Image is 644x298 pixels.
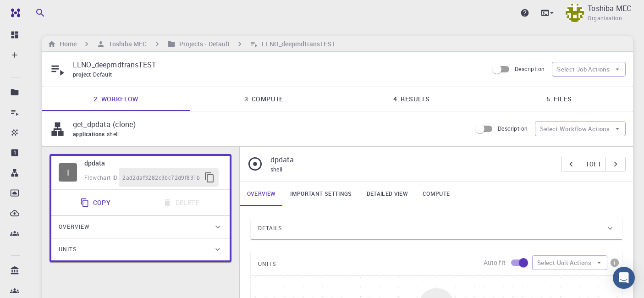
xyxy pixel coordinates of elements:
span: Flowchart ID: [84,174,119,181]
h6: LLNO_deepmdtransTEST [258,39,335,49]
p: LLNO_deepmdtransTEST [73,59,481,70]
a: 3. Compute [190,87,337,111]
button: 1of1 [581,157,606,171]
div: Units [51,238,230,260]
div: Details [251,217,622,239]
h6: Toshiba MEC [105,39,147,49]
a: 2. Workflow [42,87,190,111]
span: project [73,71,93,78]
div: Overview [51,216,230,238]
nav: breadcrumb [46,39,337,49]
span: Default [93,71,116,78]
span: Overview [59,220,90,234]
button: Copy [75,193,118,212]
span: Units [59,242,77,257]
h6: Projects - Default [176,39,230,49]
span: applications [73,130,107,138]
span: 2ad2daf3282c3bc72d9f831b [122,173,200,182]
a: Overview [240,182,283,206]
div: Open Intercom Messenger [613,267,635,289]
span: Idle [59,163,77,182]
a: 5. Files [485,87,633,111]
img: logo [7,8,20,17]
button: Select Workflow Actions [535,121,626,136]
span: Description [498,125,528,132]
a: Detailed view [359,182,415,206]
h6: Home [56,39,77,49]
img: Toshiba MEC [566,4,584,22]
p: Auto fit [484,258,506,267]
span: shell [270,166,283,173]
a: Compute [415,182,457,206]
span: UNITS [258,257,276,271]
span: shell [107,130,123,138]
p: get_dpdata (clone) [73,119,464,130]
span: Organisation [588,14,622,23]
span: Details [258,221,282,236]
h6: dpdata [84,158,222,168]
a: Important settings [283,182,359,206]
div: pager [561,157,626,171]
button: info [607,255,622,270]
p: dpdata [270,154,554,165]
span: Description [515,65,545,72]
button: Select Unit Actions [532,255,607,270]
a: 4. Results [338,87,485,111]
button: Select Job Actions [552,62,626,77]
p: Toshiba MEC [588,3,631,14]
div: I [59,163,77,182]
